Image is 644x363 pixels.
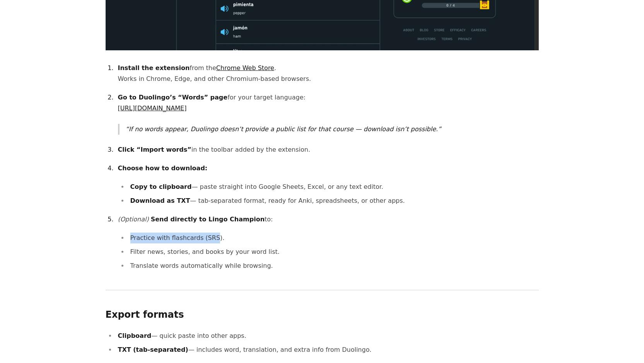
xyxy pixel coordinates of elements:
[118,94,228,101] strong: Go to Duolingo’s “Words” page
[130,197,190,204] strong: Download as TXT
[118,144,539,155] p: in the toolbar added by the extension.
[216,64,274,72] a: Chrome Web Store
[118,216,149,223] em: (Optional)
[118,164,208,172] strong: Choose how to download:
[118,214,539,225] p: to:
[128,260,539,271] li: Translate words automatically while browsing.
[128,181,539,192] li: — paste straight into Google Sheets, Excel, or any text editor.
[128,195,539,206] li: — tab-separated format, ready for Anki, spreadsheets, or other apps.
[126,124,539,135] p: If no words appear, Duolingo doesn’t provide a public list for that course — download isn’t possi...
[130,183,192,190] strong: Copy to clipboard
[116,330,539,341] li: — quick paste into other apps.
[128,233,539,243] li: Practice with flashcards (SRS).
[116,344,539,355] li: — includes word, translation, and extra info from Duolingo.
[118,346,188,353] strong: TXT (tab-separated)
[118,104,187,112] a: [URL][DOMAIN_NAME]
[118,146,191,153] strong: Click “Import words”
[118,332,152,339] strong: Clipboard
[106,309,539,321] h2: Export formats
[128,247,539,257] li: Filter news, stories, and books by your word list.
[151,216,265,223] strong: Send directly to Lingo Champion
[118,63,539,84] p: from the . Works in Chrome, Edge, and other Chromium-based browsers.
[118,92,539,114] p: for your target language:
[118,64,190,72] strong: Install the extension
